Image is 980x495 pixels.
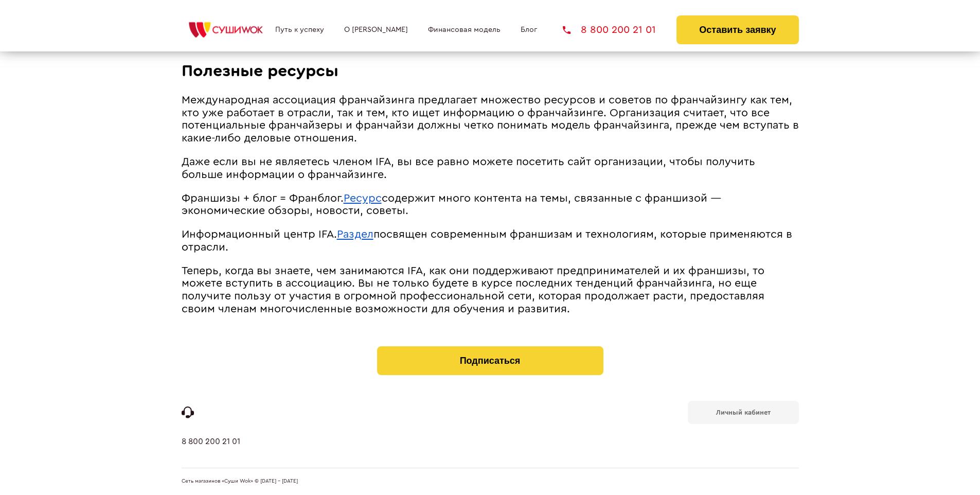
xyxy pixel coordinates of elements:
[563,25,656,35] a: 8 800 200 21 01
[521,26,537,34] a: Блог
[428,26,501,34] a: Финансовая модель
[182,479,298,485] span: Сеть магазинов «Суши Wok» © [DATE] - [DATE]
[182,229,792,253] span: посвящен современным франшизам и технологиям, которые применяются в отрасли.
[377,346,603,375] button: Подписаться
[676,15,798,44] button: Оставить заявку
[344,26,408,34] a: О [PERSON_NAME]
[182,193,344,204] span: Франшизы + блог = Франблог.
[344,193,382,204] a: Ресурс
[182,95,799,144] span: Международная ассоциация франчайзинга предлагает множество ресурсов и советов по франчайзингу как...
[581,25,656,35] span: 8 800 200 21 01
[275,26,324,34] a: Путь к успеху
[182,156,755,180] span: Даже если вы не являетесь членом IFA, вы все равно можете посетить сайт организации, чтобы получи...
[182,193,721,217] span: содержит много контента на темы, связанные с франшизой ― экономические обзоры, новости, советы.
[337,229,373,240] a: Раздел
[182,63,338,79] span: Полезные ресурсы
[182,266,764,314] span: Теперь, когда вы знаете, чем занимаются IFA, как они поддерживают предпринимателей и их франшизы,...
[688,401,799,424] a: Личный кабинет
[182,437,240,468] a: 8 800 200 21 01
[182,229,337,240] span: Информационный центр IFA.
[716,409,771,416] b: Личный кабинет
